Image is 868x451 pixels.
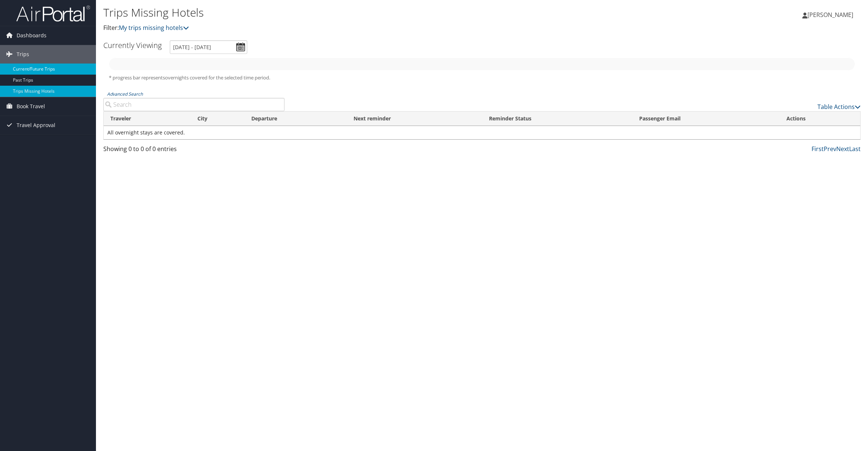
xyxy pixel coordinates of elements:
a: Prev [824,145,836,153]
h1: Trips Missing Hotels [103,5,608,20]
input: Advanced Search [103,98,285,111]
input: [DATE] - [DATE] [170,40,247,54]
span: Dashboards [17,26,46,45]
a: Next [836,145,849,153]
th: Actions [780,112,860,126]
th: Traveler: activate to sort column ascending [104,112,191,126]
h3: Currently Viewing [103,40,162,50]
span: [PERSON_NAME] [807,11,853,19]
a: Table Actions [817,103,861,111]
a: Advanced Search [107,91,143,97]
a: My trips missing hotels [119,24,189,32]
a: Last [849,145,861,153]
a: First [812,145,824,153]
th: Departure: activate to sort column descending [245,112,347,126]
a: [PERSON_NAME] [802,4,861,26]
th: City: activate to sort column ascending [191,112,244,126]
th: Next reminder [347,112,482,126]
td: All overnight stays are covered. [104,126,860,139]
th: Passenger Email: activate to sort column ascending [633,112,780,126]
span: Book Travel [17,97,45,116]
th: Reminder Status [482,112,633,126]
span: Travel Approval [17,116,55,134]
span: Trips [17,45,29,64]
div: Showing 0 to 0 of 0 entries [103,144,285,157]
p: Filter: [103,23,608,33]
img: airportal-logo.png [16,5,90,22]
h5: * progress bar represents overnights covered for the selected time period. [109,74,855,81]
